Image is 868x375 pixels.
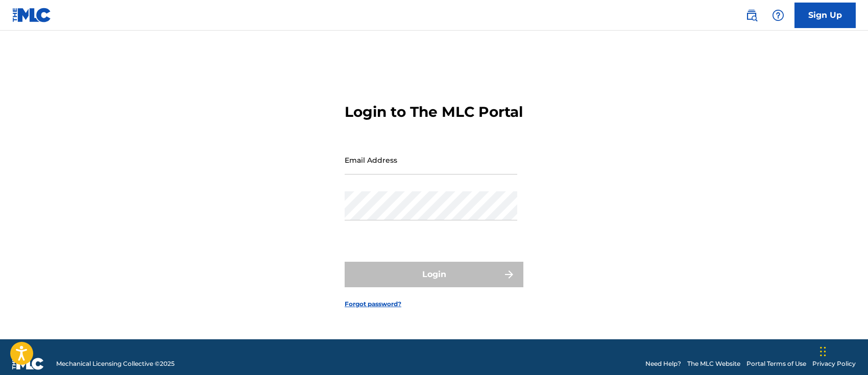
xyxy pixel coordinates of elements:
[12,8,52,22] img: MLC Logo
[745,9,758,21] img: search
[741,5,762,26] a: Public Search
[687,359,740,368] a: The MLC Website
[772,9,784,21] img: help
[12,358,44,370] img: logo
[645,359,681,368] a: Need Help?
[817,326,868,375] iframe: Chat Widget
[746,359,806,368] a: Portal Terms of Use
[345,103,523,121] h3: Login to The MLC Portal
[820,336,826,367] div: Drag
[812,359,856,368] a: Privacy Policy
[345,299,401,309] a: Forgot password?
[56,359,175,368] span: Mechanical Licensing Collective © 2025
[794,3,856,28] a: Sign Up
[768,5,788,26] div: Help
